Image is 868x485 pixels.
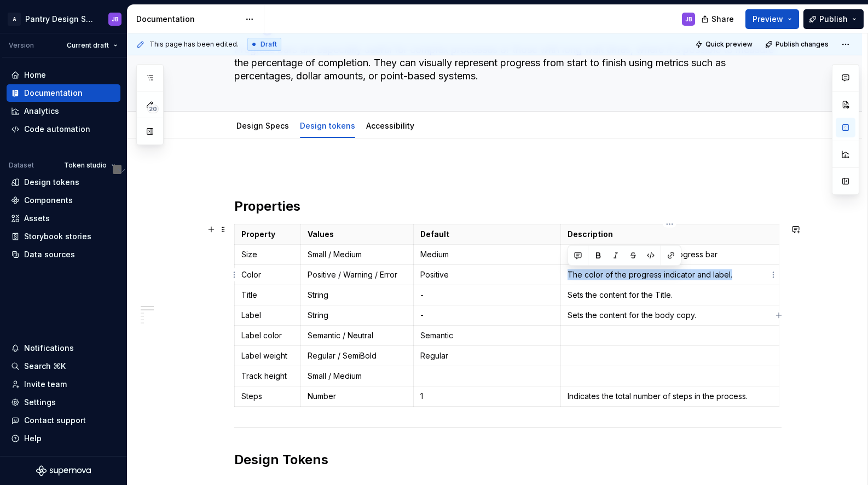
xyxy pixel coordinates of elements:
[7,246,120,263] a: Data sources
[62,38,123,53] button: Current draft
[241,330,294,341] p: Label color
[420,269,554,280] p: Positive
[819,14,848,25] span: Publish
[9,161,34,170] div: Dataset
[24,361,66,372] div: Search ⌘K
[24,195,73,206] div: Components
[7,357,120,375] button: Search ⌘K
[24,124,90,135] div: Code automation
[753,14,783,25] span: Preview
[745,9,799,29] button: Preview
[24,415,86,426] div: Contact support
[420,229,554,240] p: Default
[308,269,407,280] p: Positive / Warning / Error
[147,105,159,113] span: 20
[7,394,120,411] a: Settings
[7,228,120,245] a: Storybook stories
[24,397,56,408] div: Settings
[711,14,734,25] span: Share
[232,114,293,137] div: Design Specs
[420,350,554,361] p: Regular
[2,7,125,31] button: APantry Design SystemJB
[420,249,554,260] p: Medium
[568,290,772,301] p: Sets the content for the Title.
[568,310,772,321] p: Sets the content for the body copy.
[7,210,120,227] a: Assets
[8,13,21,26] div: A
[9,41,34,50] div: Version
[36,465,91,476] svg: Supernova Logo
[685,15,692,24] div: JB
[236,121,289,130] a: Design Specs
[24,88,83,99] div: Documentation
[24,249,75,260] div: Data sources
[261,40,277,49] span: Draft
[241,229,294,240] p: Property
[67,41,109,50] span: Current draft
[241,310,294,321] p: Label
[7,174,120,191] a: Design tokens
[296,114,360,137] div: Design tokens
[241,371,294,382] p: Track height
[24,231,91,242] div: Storybook stories
[241,249,294,260] p: Size
[308,371,407,382] p: Small / Medium
[308,249,407,260] p: Small / Medium
[59,158,120,173] button: Token studio
[705,40,753,49] span: Quick preview
[308,350,407,361] p: Regular / SemiBold
[366,121,414,130] a: Accessibility
[692,37,757,52] button: Quick preview
[7,376,120,393] a: Invite team
[420,330,554,341] p: Semantic
[568,269,772,280] p: The color of the progress indicator and label.
[7,120,120,138] a: Code automation
[803,9,864,29] button: Publish
[24,343,74,354] div: Notifications
[241,269,294,280] p: Color
[420,391,554,402] p: 1
[762,37,834,52] button: Publish changes
[7,66,120,84] a: Home
[420,290,554,301] p: -
[24,213,50,224] div: Assets
[232,41,779,85] textarea: Progress bars are especially useful for complex processes or those with long wait times, where it...
[568,391,772,402] p: Indicates the total number of steps in the process.
[24,433,42,444] div: Help
[241,391,294,402] p: Steps
[7,430,120,447] button: Help
[308,229,407,240] p: Values
[24,177,79,188] div: Design tokens
[112,15,119,24] div: JB
[420,310,554,321] p: -
[241,290,294,301] p: Title
[7,192,120,209] a: Components
[24,106,59,117] div: Analytics
[300,121,355,130] a: Design tokens
[308,290,407,301] p: String
[362,114,419,137] div: Accessibility
[241,350,294,361] p: Label weight
[696,9,741,29] button: Share
[568,249,772,260] p: Sets the size (height) of the progress bar
[136,14,240,25] div: Documentation
[308,310,407,321] p: String
[24,70,46,80] div: Home
[568,229,772,240] p: Description
[7,339,120,357] button: Notifications
[7,84,120,102] a: Documentation
[64,161,107,170] span: Token studio
[7,412,120,429] button: Contact support
[776,40,829,49] span: Publish changes
[149,40,239,49] span: This page has been edited.
[24,379,67,390] div: Invite team
[234,198,782,215] h2: Properties
[7,102,120,120] a: Analytics
[308,391,407,402] p: Number
[25,14,95,25] div: Pantry Design System
[308,330,407,341] p: Semantic / Neutral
